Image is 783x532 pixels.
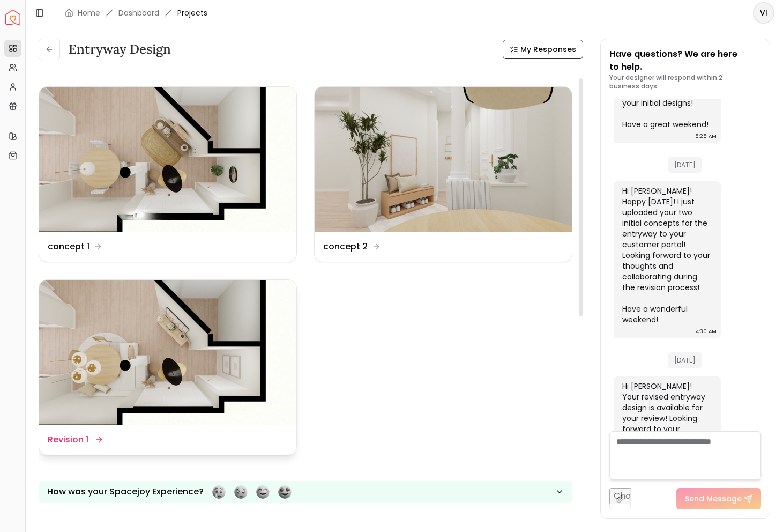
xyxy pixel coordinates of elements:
[39,481,572,503] button: How was your Spacejoy Experience?Feeling terribleFeeling badFeeling goodFeeling awesome
[609,48,761,73] p: Have questions? We are here to help.
[39,279,297,455] a: Revision 1Revision 1
[39,87,296,232] img: concept 1
[323,240,368,253] dd: concept 2
[314,86,572,262] a: concept 2concept 2
[47,485,204,498] p: How was your Spacejoy Experience?
[177,8,207,18] span: Projects
[65,8,207,18] nav: breadcrumb
[48,240,90,253] dd: concept 1
[503,40,583,59] button: My Responses
[5,10,20,25] a: Spacejoy
[695,131,717,142] div: 5:25 AM
[668,157,702,173] span: [DATE]
[315,87,572,232] img: concept 2
[48,433,88,446] dd: Revision 1
[118,8,159,18] a: Dashboard
[753,2,774,24] button: VI
[69,41,171,58] h3: entryway design
[622,381,710,445] div: Hi [PERSON_NAME]! Your revised entryway design is available for your review! Looking forward to y...
[696,326,717,337] div: 4:30 AM
[39,280,296,425] img: Revision 1
[5,10,20,25] img: Spacejoy Logo
[609,73,761,91] p: Your designer will respond within 2 business days.
[78,8,100,18] a: Home
[622,186,710,325] div: Hi [PERSON_NAME]! Happy [DATE]! I just uploaded your two initial concepts for the entryway to you...
[754,3,773,23] span: VI
[39,86,297,262] a: concept 1concept 1
[668,352,702,368] span: [DATE]
[520,44,576,55] span: My Responses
